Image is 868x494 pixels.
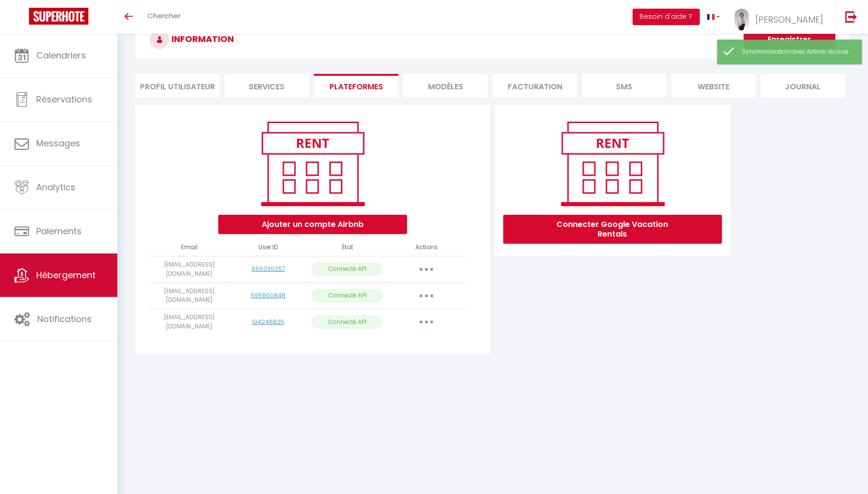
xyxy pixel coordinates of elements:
[742,47,852,56] div: Synchronisation avec Airbnb réussie
[147,11,181,21] span: Chercher
[225,74,309,98] li: Services
[671,74,756,98] li: website
[761,74,845,98] li: Journal
[36,225,82,237] span: Paiements
[36,137,80,149] span: Messages
[845,11,857,23] img: logout
[135,20,850,59] h3: INFORMATION
[37,313,92,325] span: Notifications
[135,74,220,98] li: Profil Utilisateur
[251,117,374,210] img: rent.png
[251,291,286,299] a: 695860848
[735,9,749,30] img: ...
[252,318,285,326] a: 194246825
[36,49,86,61] span: Calendriers
[150,309,229,336] td: [EMAIL_ADDRESS][DOMAIN_NAME]
[218,215,407,234] button: Ajouter un compte Airbnb
[36,93,92,105] span: Réservations
[150,282,229,309] td: [EMAIL_ADDRESS][DOMAIN_NAME]
[755,14,823,26] span: [PERSON_NAME]
[150,256,229,282] td: [EMAIL_ADDRESS][DOMAIN_NAME]
[312,315,383,329] p: Connecté API
[150,239,229,256] th: Email
[314,74,398,98] li: Plateformes
[403,74,488,98] li: MODÈLES
[387,239,466,256] th: Actions
[29,8,88,25] img: Super Booking
[633,9,700,25] button: Besoin d'aide ?
[312,262,383,276] p: Connecté API
[308,239,387,256] th: État
[312,289,383,303] p: Connecté API
[36,269,96,281] span: Hébergement
[582,74,667,98] li: SMS
[503,215,722,244] button: Connecter Google Vacation Rentals
[252,265,285,273] a: 666039257
[36,181,75,193] span: Analytics
[493,74,577,98] li: Facturation
[551,117,674,210] img: rent.png
[229,239,308,256] th: User ID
